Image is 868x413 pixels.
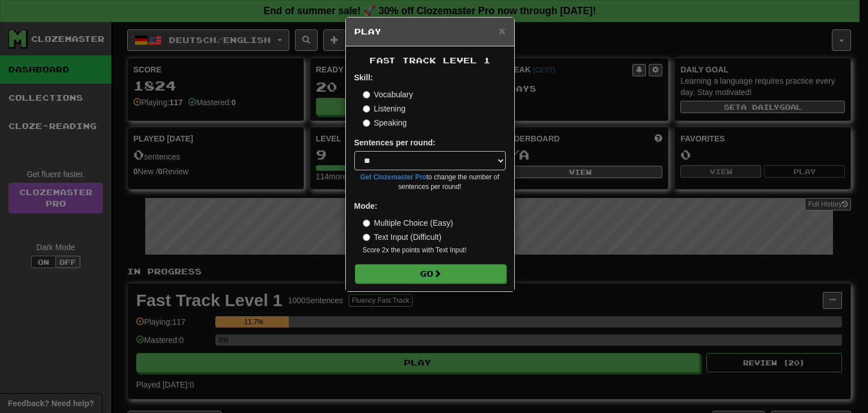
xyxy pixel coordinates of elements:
[498,25,505,37] button: Close
[363,117,407,128] label: Speaking
[354,173,506,192] small: to change the number of sentences per round!
[363,89,413,100] label: Vocabulary
[498,24,505,37] span: ×
[363,217,453,229] label: Multiple Choice (Easy)
[363,105,370,113] input: Listening
[363,234,370,241] input: Text Input (Difficult)
[354,26,506,37] h5: Play
[355,264,506,283] button: Go
[354,201,377,210] strong: Mode:
[363,231,442,243] label: Text Input (Difficult)
[363,220,370,227] input: Multiple Choice (Easy)
[363,246,506,255] small: Score 2x the points with Text Input !
[354,137,436,148] label: Sentences per round:
[361,173,427,181] a: Get Clozemaster Pro
[354,73,373,82] strong: Skill:
[363,91,370,98] input: Vocabulary
[363,103,406,114] label: Listening
[370,55,491,65] span: Fast Track Level 1
[363,119,370,127] input: Speaking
